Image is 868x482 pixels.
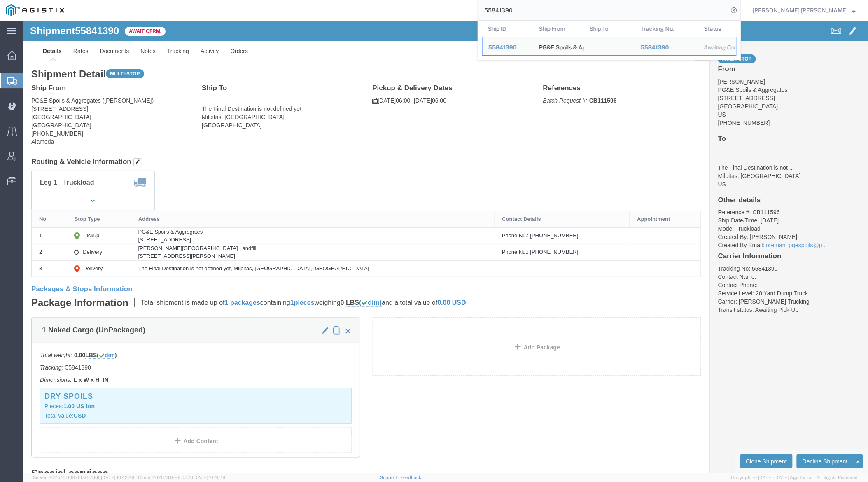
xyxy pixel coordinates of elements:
[488,43,527,52] div: 55841390
[641,43,693,52] div: 55841390
[380,475,401,480] a: Support
[482,21,533,37] th: Ship ID
[478,0,728,20] input: Search for shipment number, reference number
[401,475,422,480] a: Feedback
[33,475,134,480] span: Server: 2025.16.0-9544af67660
[704,43,730,52] div: Awaiting Confirmation
[533,21,584,37] th: Ship From
[731,474,858,481] span: Copyright © [DATE]-[DATE] Agistix Inc., All Rights Reserved
[193,475,225,480] span: [DATE] 10:40:19
[635,21,699,37] th: Tracking Nu.
[6,4,64,16] img: logo
[698,21,737,37] th: Status
[488,44,517,51] span: 55841390
[101,475,134,480] span: [DATE] 10:42:29
[23,21,868,473] iframe: FS Legacy Container
[539,37,579,55] div: PG&E Spoils & Aggregates
[753,6,847,15] span: Kayte Bray Dogali
[641,44,669,51] span: 55841390
[482,21,741,60] table: Search Results
[138,475,225,480] span: Client: 2025.16.0-8fc0770
[753,5,856,15] button: [PERSON_NAME] [PERSON_NAME]
[584,21,635,37] th: Ship To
